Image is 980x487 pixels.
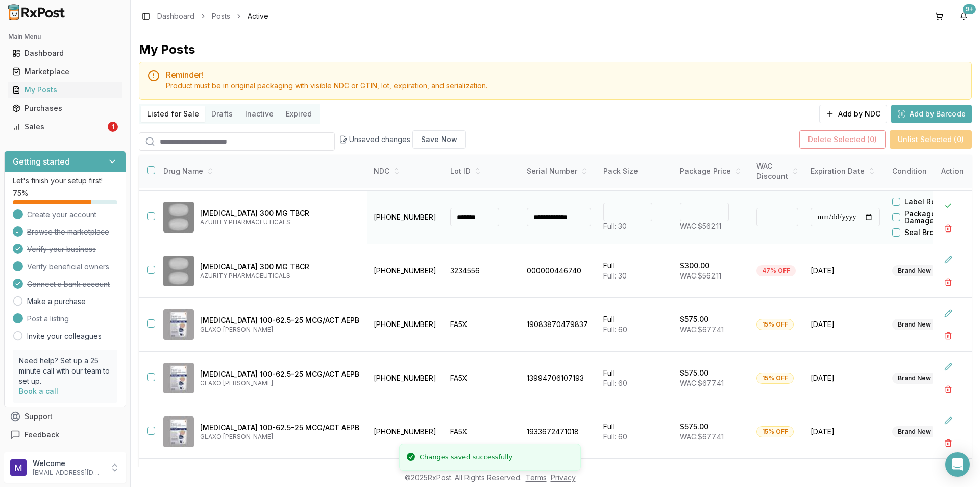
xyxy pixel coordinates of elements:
button: Purchases [4,100,126,117]
img: User avatar [10,459,27,476]
a: My Posts [8,81,122,99]
a: Dashboard [157,11,194,21]
p: Need help? Set up a 25 minute call with our team to set up. [19,356,111,386]
p: [MEDICAL_DATA] 100-62.5-25 MCG/ACT AEPB [200,315,359,326]
label: Seal Broken [904,229,947,236]
span: Verify your business [27,244,96,254]
th: Condition [886,155,963,188]
td: Full [597,244,674,298]
p: $575.00 [680,368,708,378]
div: 15% OFF [756,319,794,330]
span: Create your account [27,210,96,220]
div: My Posts [139,41,195,58]
button: Marketplace [4,63,126,80]
span: WAC: $677.41 [680,379,724,387]
a: Purchases [8,99,122,118]
p: AZURITY PHARMACEUTICALS [200,218,359,226]
span: [DATE] [811,266,880,276]
p: Welcome [33,458,104,469]
div: Open Intercom Messenger [945,452,970,477]
a: Sales1 [8,118,122,136]
button: Delete [939,327,958,345]
p: GLAXO [PERSON_NAME] [200,326,359,334]
button: Edit [939,250,958,269]
img: Trelegy Ellipta 100-62.5-25 MCG/ACT AEPB [163,309,194,340]
div: Dashboard [12,48,118,58]
p: $575.00 [680,314,708,324]
span: [DATE] [811,319,880,330]
button: Delete [939,380,958,399]
span: Verify beneficial owners [27,262,109,272]
td: 19083870479837 [521,298,597,352]
div: Package Price [680,166,744,176]
label: Label Residue [904,198,955,205]
span: Active [248,11,268,21]
span: WAC: $677.41 [680,325,724,334]
div: Brand New [892,319,937,330]
p: $300.00 [680,261,709,271]
div: Expiration Date [811,166,880,176]
td: [PHONE_NUMBER] [367,244,444,298]
div: 15% OFF [756,373,794,384]
p: GLAXO [PERSON_NAME] [200,379,359,387]
td: 000000446740 [521,244,597,298]
span: Post a listing [27,314,69,324]
button: Edit [939,358,958,376]
button: Sales1 [4,119,126,135]
button: Expired [280,106,318,122]
span: [DATE] [811,373,880,383]
td: FA5X [444,352,521,405]
button: Add by NDC [819,105,887,123]
button: Delete [939,219,958,238]
button: 9+ [955,8,972,25]
button: Drafts [205,106,239,122]
p: [MEDICAL_DATA] 100-62.5-25 MCG/ACT AEPB [200,423,359,433]
h2: Main Menu [8,33,122,41]
span: WAC: $562.11 [680,271,721,280]
a: Make a purchase [27,296,86,307]
td: 3234556 [444,244,521,298]
button: Feedback [4,426,126,444]
img: RxPost Logo [4,4,69,20]
th: Pack Size [597,155,674,188]
div: Serial Number [527,166,591,176]
a: Terms [526,473,547,482]
label: Package Damaged [904,210,963,224]
div: 15% OFF [756,426,794,437]
td: Full [597,405,674,459]
button: Delete [939,273,958,291]
span: Full: 60 [603,432,627,441]
span: Connect a bank account [27,279,110,289]
th: Action [933,155,972,188]
h3: Getting started [13,155,70,168]
span: 75 % [13,188,28,198]
a: Dashboard [8,44,122,62]
td: [PHONE_NUMBER] [367,405,444,459]
td: [PHONE_NUMBER] [367,298,444,352]
div: Purchases [12,103,118,113]
button: Save Now [412,130,466,149]
div: Unsaved changes [339,130,466,149]
td: 13994706107193 [521,352,597,405]
img: Horizant 300 MG TBCR [163,256,194,286]
span: Full: 60 [603,325,627,334]
p: $575.00 [680,422,708,432]
td: Full [597,298,674,352]
a: Marketplace [8,62,122,81]
button: My Posts [4,82,126,98]
div: 47% OFF [756,265,796,276]
div: 9+ [963,4,976,14]
div: Brand New [892,426,937,437]
img: Trelegy Ellipta 100-62.5-25 MCG/ACT AEPB [163,363,194,393]
img: Trelegy Ellipta 100-62.5-25 MCG/ACT AEPB [163,416,194,447]
p: GLAXO [PERSON_NAME] [200,433,359,441]
p: [MEDICAL_DATA] 100-62.5-25 MCG/ACT AEPB [200,369,359,379]
div: Product must be in original packaging with visible NDC or GTIN, lot, expiration, and serialization. [166,81,963,91]
div: Drug Name [163,166,359,176]
div: NDC [374,166,438,176]
td: [PHONE_NUMBER] [367,352,444,405]
img: Horizant 300 MG TBCR [163,202,194,233]
div: WAC Discount [756,161,798,181]
button: Edit [939,304,958,322]
span: Feedback [24,430,59,440]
